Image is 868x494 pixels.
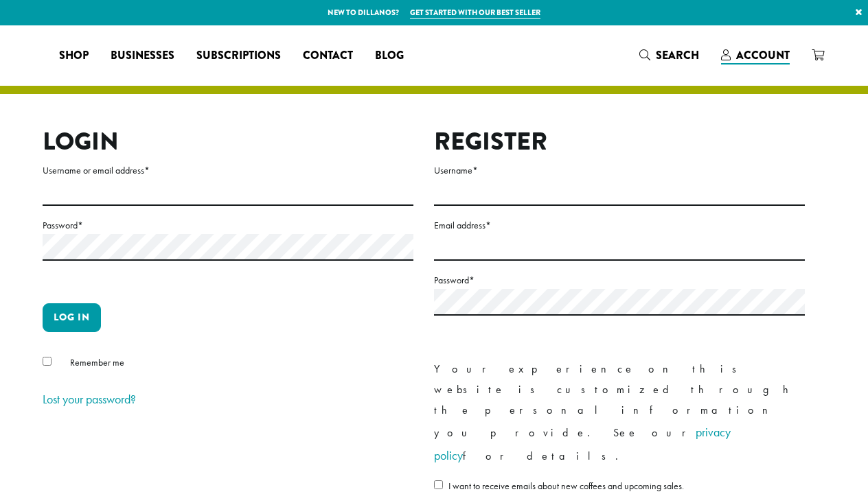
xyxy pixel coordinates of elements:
label: Password [434,272,805,289]
span: Subscriptions [196,47,281,64]
span: Contact [303,47,353,64]
span: Businesses [111,47,174,64]
label: Username or email address [43,162,413,179]
span: I want to receive emails about new coffees and upcoming sales. [448,480,684,492]
label: Username [434,162,805,179]
a: Lost your password? [43,391,136,407]
a: Shop [48,45,100,67]
span: Shop [59,47,89,64]
a: Search [628,44,710,67]
a: Get started with our best seller [410,7,540,19]
h2: Login [43,127,413,156]
button: Log in [43,303,101,332]
h2: Register [434,127,805,156]
input: I want to receive emails about new coffees and upcoming sales. [434,480,443,489]
span: Search [656,47,699,63]
p: Your experience on this website is customized through the personal information you provide. See o... [434,359,805,467]
span: Remember me [70,356,124,368]
span: Account [736,47,790,63]
label: Password [43,217,413,234]
span: Blog [375,47,404,64]
a: privacy policy [434,424,731,463]
label: Email address [434,217,805,234]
